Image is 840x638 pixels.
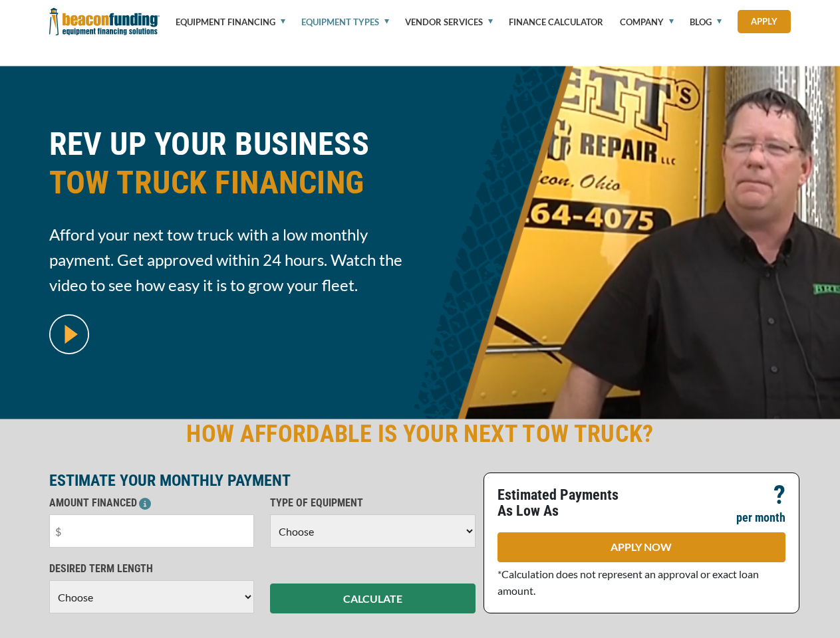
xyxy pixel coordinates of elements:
[49,473,476,488] p: ESTIMATE YOUR MONTHLY PAYMENT
[49,514,255,548] input: $
[497,532,785,562] a: APPLY NOW
[49,163,412,202] span: TOW TRUCK FINANCING
[49,495,255,511] p: AMOUNT FINANCED
[738,10,791,33] a: Apply
[773,487,785,503] p: ?
[49,222,412,298] span: Afford your next tow truck with a low monthly payment. Get approved within 24 hours. Watch the vi...
[49,419,791,449] h2: HOW AFFORDABLE IS YOUR NEXT TOW TRUCK?
[497,487,634,519] p: Estimated Payments As Low As
[49,314,89,354] img: video modal pop-up play button
[49,561,255,577] p: DESIRED TERM LENGTH
[736,510,785,526] p: per month
[270,495,476,511] p: TYPE OF EQUIPMENT
[49,125,412,212] h1: REV UP YOUR BUSINESS
[270,584,476,613] button: CALCULATE
[497,568,759,597] span: *Calculation does not represent an approval or exact loan amount.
